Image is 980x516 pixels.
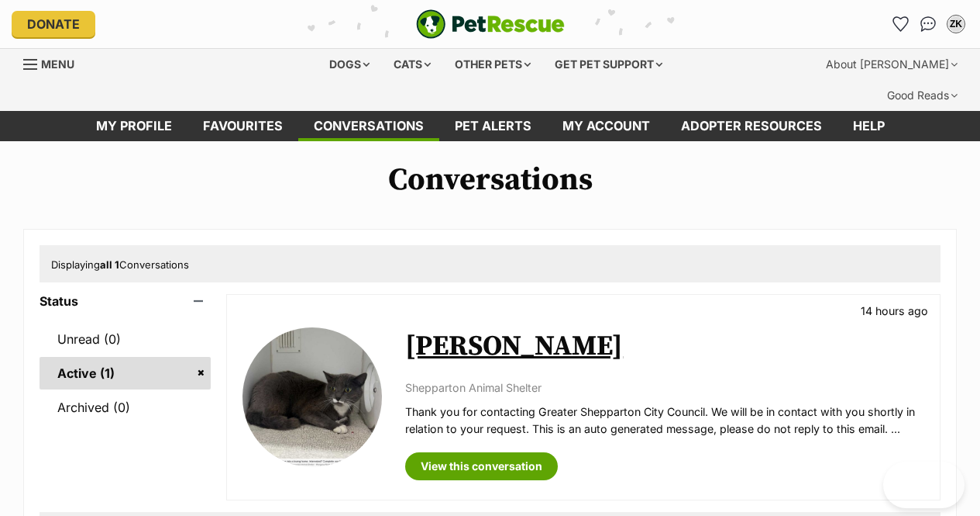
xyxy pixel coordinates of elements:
span: Displaying Conversations [51,258,189,271]
a: Unread (0) [40,323,211,355]
img: George [242,327,382,467]
a: Donate [12,11,95,37]
img: chat-41dd97257d64d25036548639549fe6c8038ab92f7586957e7f3b1b290dea8141.svg [920,16,937,32]
iframe: Help Scout Beacon - Open [883,462,965,508]
div: ZK [948,16,964,32]
div: About [PERSON_NAME] [815,49,968,80]
div: Dogs [318,49,380,80]
header: Status [40,294,211,308]
div: Good Reads [876,80,968,111]
a: Archived (0) [40,391,211,424]
a: Help [837,111,900,141]
strong: all 1 [100,258,119,271]
span: Menu [41,57,74,71]
a: Conversations [916,12,940,36]
div: Cats [383,49,442,80]
a: My account [547,111,665,141]
a: My profile [81,111,187,141]
img: logo-e224e6f780fb5917bec1dbf3a21bbac754714ae5b6737aabdf751b685950b380.svg [416,9,565,39]
a: PetRescue [416,9,565,39]
a: View this conversation [405,452,558,480]
div: Other pets [444,49,542,80]
a: conversations [298,111,439,141]
a: Adopter resources [665,111,837,141]
ul: Account quick links [888,12,968,36]
a: Menu [23,49,85,77]
button: My account [944,12,968,36]
a: Favourites [187,111,298,141]
div: Get pet support [544,49,673,80]
p: 14 hours ago [861,303,928,319]
a: Favourites [888,12,913,36]
p: Shepparton Animal Shelter [405,379,924,396]
a: Active (1) [40,357,211,390]
a: [PERSON_NAME] [405,329,623,364]
p: Thank you for contacting Greater Shepparton City Council. We will be in contact with you shortly ... [405,403,924,437]
a: Pet alerts [439,111,547,141]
